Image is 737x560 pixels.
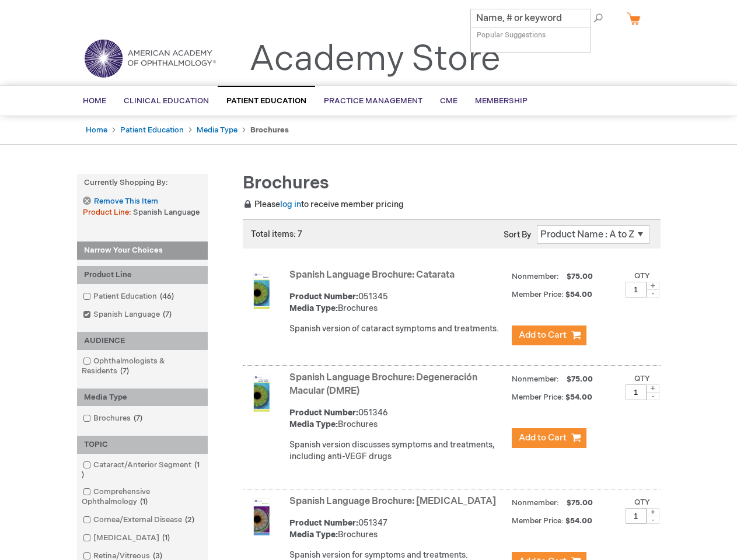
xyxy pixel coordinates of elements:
a: log in [280,199,301,209]
img: Spanish Language Brochure: Glaucoma [243,498,280,535]
span: Total items: 7 [251,229,302,239]
span: Clinical Education [124,96,209,106]
div: Spanish version discusses symptoms and treatments, including anti-VEGF drugs [289,439,506,463]
strong: Media Type: [289,530,338,540]
span: 7 [160,310,174,319]
span: Product Line [83,208,133,217]
a: Brochures7 [80,413,147,424]
a: Academy Store [249,38,501,80]
strong: Narrow Your Choices [77,242,208,260]
label: Qty [634,498,650,507]
a: Remove This Item [83,197,158,206]
strong: Media Type: [289,303,338,313]
span: 7 [131,414,145,423]
label: Qty [634,374,650,383]
span: Practice Management [324,96,422,106]
span: $75.00 [565,374,595,384]
span: Popular Suggestions [477,31,546,40]
a: [MEDICAL_DATA]1 [80,533,174,544]
span: Please to receive member pricing [243,199,404,209]
span: $75.00 [565,498,595,508]
span: $54.00 [565,290,594,299]
a: Spanish Language7 [80,309,176,320]
strong: Media Type: [289,419,338,429]
div: Spanish version of cataract symptoms and treatments. [289,323,506,335]
a: Ophthalmologists & Residents7 [80,356,205,377]
strong: Member Price: [512,290,564,299]
div: 051347 Brochures [289,517,506,541]
span: 1 [137,497,151,506]
strong: Nonmember: [512,372,559,387]
span: Membership [475,96,528,106]
strong: Product Number: [289,408,358,418]
span: 46 [157,292,177,301]
div: 051346 Brochures [289,407,506,430]
a: Spanish Language Brochure: Degeneración Macular (DMRE) [289,372,477,397]
span: Add to Cart [519,330,567,341]
label: Qty [634,271,650,281]
strong: Nonmember: [512,496,559,510]
span: Add to Cart [519,432,567,443]
div: 051345 Brochures [289,291,506,314]
button: Add to Cart [512,325,586,345]
span: $54.00 [565,393,594,402]
input: Qty [626,508,647,524]
img: Spanish Language Brochure: Catarata [243,272,280,309]
span: 7 [117,366,132,376]
div: AUDIENCE [77,332,208,350]
strong: Member Price: [512,516,564,526]
strong: Member Price: [512,393,564,402]
strong: Nonmember: [512,269,559,284]
strong: Product Number: [289,292,358,302]
div: Product Line [77,266,208,284]
input: Name, # or keyword [470,9,591,27]
input: Qty [626,384,647,400]
span: Home [83,96,106,106]
img: Spanish Language Brochure: Degeneración Macular (DMRE) [243,374,280,412]
span: $54.00 [565,516,594,526]
span: 1 [159,533,173,542]
a: Spanish Language Brochure: Catarata [289,269,455,281]
span: Patient Education [226,96,306,106]
span: $75.00 [565,272,595,281]
button: Add to Cart [512,428,586,448]
a: Patient Education [120,125,184,135]
span: Search [564,6,608,29]
span: 1 [82,460,200,480]
input: Qty [626,282,647,297]
span: Spanish Language [133,208,200,217]
strong: Currently Shopping by: [77,174,208,192]
a: Comprehensive Ophthalmology1 [80,487,205,508]
span: Brochures [243,173,329,194]
div: Media Type [77,388,208,407]
strong: Brochures [250,125,289,135]
a: Home [86,125,107,135]
span: 2 [182,515,197,524]
a: Cornea/External Disease2 [80,514,199,526]
a: Patient Education46 [80,291,179,302]
a: Media Type [197,125,237,135]
span: Remove This Item [94,196,158,207]
a: Cataract/Anterior Segment1 [80,460,205,481]
span: CME [440,96,457,106]
a: Spanish Language Brochure: [MEDICAL_DATA] [289,496,496,507]
strong: Product Number: [289,518,358,528]
label: Sort By [504,230,531,240]
div: TOPIC [77,436,208,454]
